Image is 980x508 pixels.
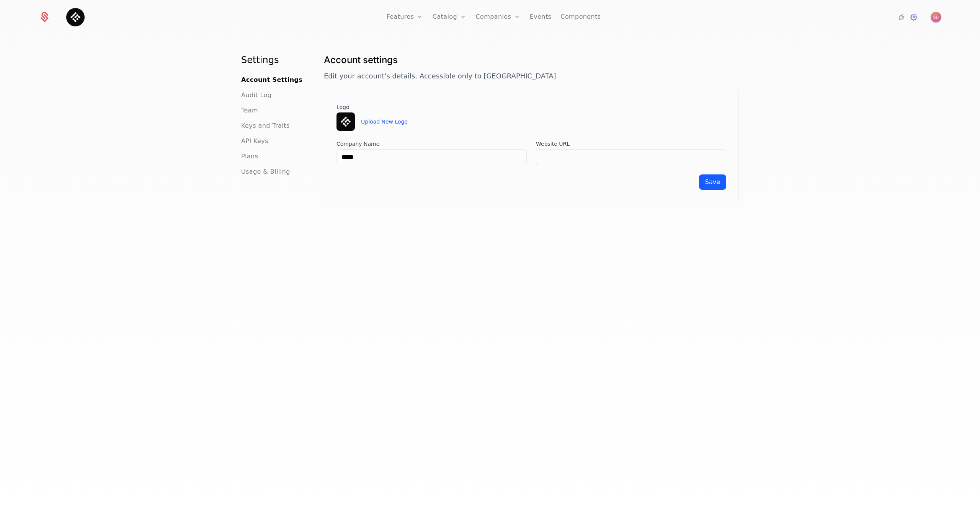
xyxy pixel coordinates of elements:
[241,106,258,115] a: Team
[336,112,355,131] img: eyJ0eXBlIjoicHJveHkiLCJzcmMiOiJodHRwczovL2ltYWdlcy5jbGVyay5kZXYvdXBsb2FkZWQvaW1nXzJwUjk5WWpxUTlVU...
[324,71,739,81] p: Edit your account's details. Accessible only to [GEOGRAPHIC_DATA]
[931,12,941,23] img: Svetoslav Dodev
[241,167,290,176] a: Usage & Billing
[66,8,85,26] img: Airia
[241,152,258,161] a: Plans
[336,140,527,148] label: Company Name
[241,91,271,100] a: Audit Log
[536,140,726,148] label: Website URL
[931,12,941,23] button: Open user button
[241,75,302,85] a: Account Settings
[699,174,726,190] button: Save
[324,54,739,66] h1: Account settings
[909,13,918,22] a: Settings
[241,137,268,146] a: API Keys
[361,118,408,125] button: Upload New Logo
[241,121,289,130] a: Keys and Traits
[241,54,305,176] nav: Main
[705,178,720,186] span: Save
[336,103,726,111] label: Logo
[241,54,305,66] h1: Settings
[897,13,906,22] a: Integrations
